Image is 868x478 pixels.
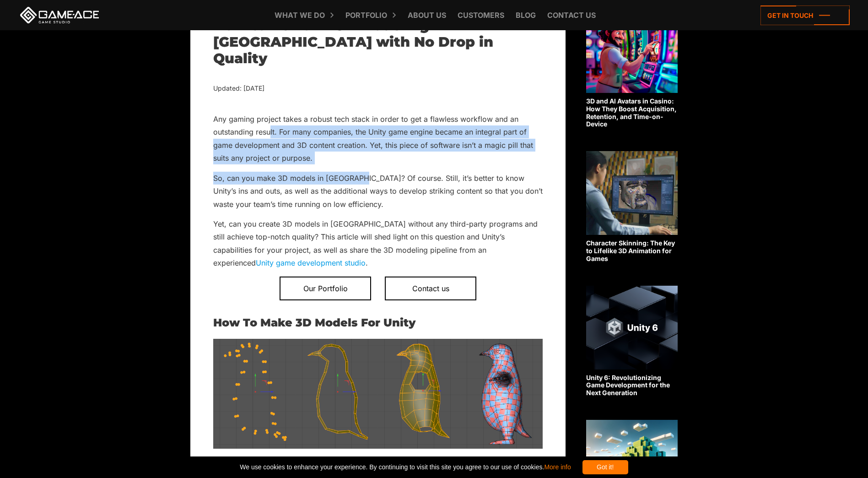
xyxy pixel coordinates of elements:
[213,172,543,211] p: So, can you make 3D models in [GEOGRAPHIC_DATA]? Of course. Still, it’s better to know Unity’s in...
[213,317,543,329] h2: How To Make 3D Models For Unity
[240,460,571,474] span: We use cookies to enhance your experience. By continuing to visit this site you agree to our use ...
[586,9,678,128] a: 3D and AI Avatars in Casino: How They Boost Acquisition, Retention, and Time-on-Device
[213,17,543,67] h1: How to Perform 3D Modeling in [GEOGRAPHIC_DATA] with No Drop in Quality
[586,151,678,262] a: Character Skinning: The Key to Lifelike 3D Animation for Games
[213,83,543,94] div: Updated: [DATE]
[213,217,543,270] p: Yet, can you create 3D models in [GEOGRAPHIC_DATA] without any third-party programs and still ach...
[586,286,678,369] img: Related
[582,460,628,474] div: Got it!
[586,286,678,397] a: Unity 6: Revolutionizing Game Development for the Next Generation
[280,277,371,300] a: Our Portfolio
[760,5,850,25] a: Get in touch
[586,151,678,235] img: Related
[385,277,476,300] a: Contact us
[586,9,678,93] img: Related
[213,113,543,165] p: Any gaming project takes a robust tech stack in order to get a flawless workflow and an outstandi...
[213,339,543,449] img: 3d modeling for unity
[544,463,571,471] a: More info
[256,258,366,267] a: Unity game development studio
